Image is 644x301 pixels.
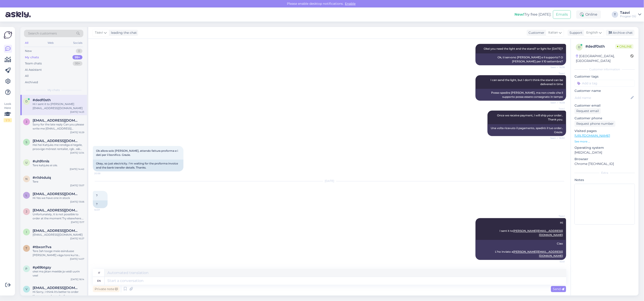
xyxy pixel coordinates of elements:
span: jramas321@gmail.com [33,118,80,122]
div: Hi Sorry, I think it's better to order them somewhere else for now. [33,290,84,298]
span: lef4545@gmail.com [33,192,80,196]
span: Okei you need the light and the stand? or light for [DATE]? [484,47,563,50]
div: 99+ [72,55,82,60]
div: leading the chat [109,30,137,35]
div: [DATE] 14:07 [70,257,84,261]
div: Sorry for the late reply Can you please write me [EMAIL_ADDRESS][DOMAIN_NAME] and but your info w... [33,122,84,131]
span: t [26,247,27,250]
div: Web [47,40,55,46]
span: d [578,45,580,49]
span: Taavi [95,30,103,35]
div: Request email [574,108,601,114]
div: Private note [93,286,120,292]
span: Seen ✓ 16:36 [548,66,565,69]
div: All [24,40,29,46]
span: i [26,230,27,234]
div: Support [568,30,582,35]
span: Ok allora solo [PERSON_NAME], attendo fattura proforma e i dati per il bonifico. Grazie. [96,149,179,157]
span: juri.podolski@mail.ru [33,208,80,212]
div: Posso spedire [PERSON_NAME], ma non credo che il supporto possa essere consegnato in tempo [476,89,566,101]
div: Online [576,10,601,19]
div: Ciao L'ho inviato a [476,240,566,260]
span: Enable [344,2,357,6]
span: #uh91rnls [33,159,49,163]
div: [DATE] 13:17 [71,220,84,224]
span: Taavi [548,215,565,218]
div: [GEOGRAPHIC_DATA], [GEOGRAPHIC_DATA] [576,54,630,63]
span: j [26,210,27,213]
div: Okay, so just electricity. I'm waiting for the proforma invoice and the bank transfer details. Th... [93,160,183,171]
p: Notes [574,178,635,182]
div: Socials [72,40,83,46]
div: AI Assistant [25,68,42,72]
div: New [25,49,32,53]
p: Operating system [574,145,635,150]
div: Progear OÜ [620,15,636,18]
div: Una volta ricevuto il pagamento, spedirò il tuo order.. Grazie. [488,124,566,136]
div: [DATE] 13:07 [70,184,84,187]
span: My chats [48,88,60,92]
span: Italian [548,30,558,35]
span: 10:37 [94,208,111,212]
button: Emails [553,10,571,19]
input: Add name [575,95,630,100]
span: #p69btgzy [33,265,51,269]
a: TaaviProgear OÜ [620,11,641,18]
span: Search customers [28,31,57,36]
a: [PERSON_NAME][EMAIL_ADDRESS][DOMAIN_NAME] [513,229,563,237]
div: Tere Jah tooge meie esindusse [PERSON_NAME] väga tore kui te enne täidaksete ka avalduse ära. [UR... [33,249,84,257]
div: [DATE] 10:27 [70,237,84,240]
div: it [98,269,100,277]
p: Chrome [TECHNICAL_ID] [574,162,635,166]
p: Customer name [574,88,635,93]
span: #dedf0sth [33,98,51,102]
div: [DATE] 13:06 [70,200,84,203]
div: [EMAIL_ADDRESS][DOMAIN_NAME] [33,233,84,237]
img: Askly Logo [4,31,12,39]
span: 20:58 [94,172,111,175]
span: Online [615,44,634,49]
span: Taavi [548,107,565,110]
div: Hi Yes we have one in stock [33,196,84,200]
div: Archived [25,80,38,85]
div: Hi I sent it to [PERSON_NAME][EMAIL_ADDRESS][DOMAIN_NAME] [33,102,84,110]
div: Ok, ti servono [PERSON_NAME] e il supporto? O [PERSON_NAME] per il 10 settembre? [476,54,566,65]
div: Taavi [620,11,636,15]
p: Visited pages [574,129,635,133]
p: Browser [574,157,635,162]
div: [DATE] 16:14 [71,278,84,281]
span: s [26,140,27,144]
span: 10:51 [548,260,565,264]
div: [DATE] 14:23 [70,110,84,114]
div: Hei hei Kahjuks me rendiga ei tegele, proovige mõnest rentalist, rgb , s&l consept , eventech , e... [33,143,84,151]
div: 0 [76,49,82,53]
span: Once we receive payment, I will ship your order.. Thank you. [497,114,563,121]
div: Customer [527,30,544,35]
a: [PERSON_NAME][EMAIL_ADDRESS][DOMAIN_NAME] [513,250,563,258]
span: p [26,267,28,270]
span: v [26,287,27,291]
a: [URL][DOMAIN_NAME] [574,134,610,138]
div: My chats [25,55,39,60]
div: Request phone number [574,121,615,127]
div: Tere kahjuks ei ole. [33,163,84,167]
span: I can send the light, but I don't think the stand can be delivered in time [490,78,564,86]
div: 99+ [73,61,82,66]
span: #n1d4duiq [33,176,51,180]
span: ? [96,194,98,197]
div: en [97,277,101,285]
div: Archive chat [606,30,634,36]
input: Add a tag [574,80,635,87]
span: n [25,177,28,181]
b: New! [514,12,524,17]
span: u [25,161,28,164]
span: Seen ✓ 16:50 [548,136,565,140]
div: Look Here [4,102,12,122]
div: okei ma jätan meelde ja veidi uurin veel [33,269,84,278]
span: English [586,30,598,35]
span: Seen ✓ 16:38 [548,101,565,104]
p: Customer tags [574,74,635,79]
div: [DATE] 12:34 [70,151,84,154]
span: d [25,100,28,103]
span: Taavi [548,72,565,75]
